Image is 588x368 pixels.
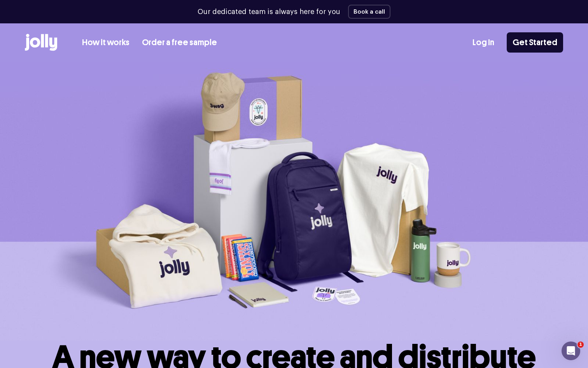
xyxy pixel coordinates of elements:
[348,5,390,19] button: Book a call
[577,342,584,348] span: 1
[198,7,340,17] p: Our dedicated team is always here for you
[472,36,494,49] a: Log In
[562,342,580,360] iframe: Intercom live chat
[82,36,129,49] a: How it works
[507,32,563,53] a: Get Started
[142,36,217,49] a: Order a free sample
